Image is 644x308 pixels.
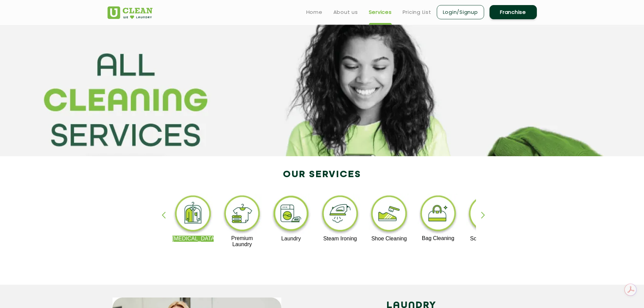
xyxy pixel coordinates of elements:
img: sofa_cleaning_11zon.webp [466,194,508,236]
img: steam_ironing_11zon.webp [319,194,361,236]
p: Shoe Cleaning [368,236,410,242]
a: Franchise [490,5,537,19]
p: Bag Cleaning [418,235,459,241]
p: [MEDICAL_DATA] [172,236,214,242]
a: Pricing List [403,8,431,16]
img: shoe_cleaning_11zon.webp [368,194,410,236]
img: bag_cleaning_11zon.webp [418,194,459,235]
img: laundry_cleaning_11zon.webp [270,194,312,236]
a: Login/Signup [437,5,484,19]
img: UClean Laundry and Dry Cleaning [108,6,152,19]
a: About us [333,8,358,16]
p: Laundry [270,236,312,242]
a: Services [369,8,392,16]
img: dry_cleaning_11zon.webp [172,194,214,236]
a: Home [306,8,323,16]
img: premium_laundry_cleaning_11zon.webp [221,194,263,235]
p: Steam Ironing [319,236,361,242]
p: Premium Laundry [221,235,263,247]
p: Sofa Cleaning [466,236,508,242]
